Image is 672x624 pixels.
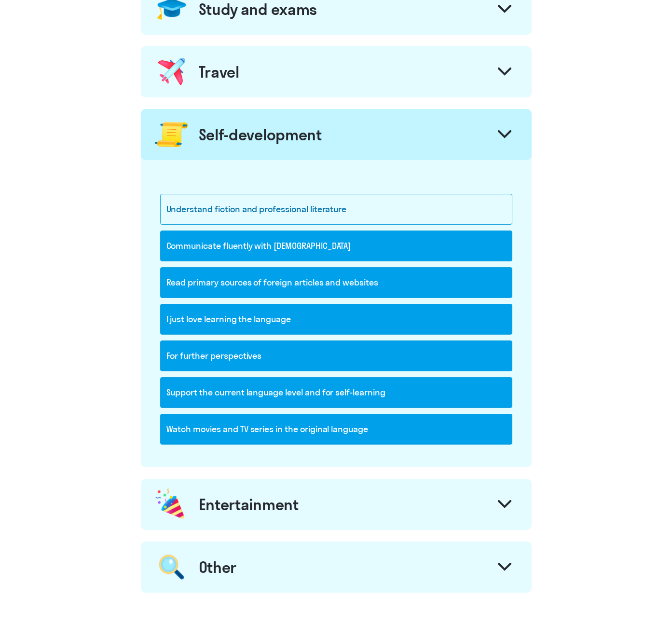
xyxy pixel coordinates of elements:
[154,117,190,152] img: roll.png
[199,495,299,514] div: Entertainment
[154,487,188,522] img: celebration.png
[154,549,189,585] img: magnifier.png
[160,231,512,261] div: Communicate fluently with [DEMOGRAPHIC_DATA]
[160,414,512,445] div: Watch movies and TV series in the original language
[160,340,512,371] div: For further perspectives
[199,125,322,144] div: Self-development
[160,194,512,225] div: Understand fiction and professional literature
[154,54,190,90] img: plane.png
[160,377,512,408] div: Support the current language level and for self-learning
[160,304,512,335] div: I just love learning the language
[199,557,237,577] div: Other
[160,267,512,298] div: Read primary sources of foreign articles and websites
[199,62,239,81] div: Travel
